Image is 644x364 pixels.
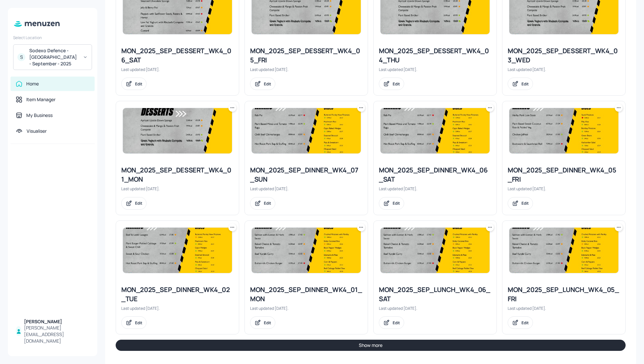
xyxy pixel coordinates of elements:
div: Edit [521,200,529,206]
div: Last updated [DATE]. [250,67,362,72]
div: Edit [521,320,529,326]
div: Edit [135,320,142,326]
div: Last updated [DATE]. [379,67,491,72]
div: MON_2025_SEP_DESSERT_WK4_01_MON [121,166,234,184]
div: MON_2025_SEP_DESSERT_WK4_03_WED [508,46,620,65]
div: Last updated [DATE]. [121,306,234,311]
img: 2025-05-28-1748424806345wo5jep7aumd.jpeg [509,228,618,273]
img: 2025-05-28-1748433425159lcuaa7hng09.jpeg [252,108,361,153]
div: Last updated [DATE]. [379,306,491,311]
div: MON_2025_SEP_LUNCH_WK4_06_SAT [379,285,491,304]
div: MON_2025_SEP_DINNER_WK4_06_SAT [379,166,491,184]
div: Edit [264,320,271,326]
div: Last updated [DATE]. [121,67,234,72]
div: MON_2025_SEP_DESSERT_WK4_06_SAT [121,46,234,65]
img: 2025-08-26-1756221675240l3ly2x40lw8.jpeg [123,228,232,273]
img: 2025-05-28-1748424806345wo5jep7aumd.jpeg [252,228,361,273]
div: Edit [393,200,400,206]
div: Edit [264,200,271,206]
img: 2025-05-28-1748424806345wo5jep7aumd.jpeg [380,228,490,273]
img: 2025-05-28-1748433425159lcuaa7hng09.jpeg [380,108,490,153]
div: MON_2025_SEP_DINNER_WK4_07_SUN [250,166,362,184]
div: MON_2025_SEP_DINNER_WK4_02_TUE [121,285,234,304]
div: MON_2025_SEP_DESSERT_WK4_05_FRI [250,46,362,65]
div: Edit [393,81,400,87]
div: Last updated [DATE]. [379,186,491,192]
img: 2025-08-27-1756287251387fhy1eufjbt9.jpeg [509,108,618,153]
img: 2025-05-20-1747740639646etna42jsom7.jpeg [123,108,232,153]
div: S [17,53,25,61]
div: Last updated [DATE]. [121,186,234,192]
div: Last updated [DATE]. [508,67,620,72]
div: MON_2025_SEP_DINNER_WK4_01_MON [250,285,362,304]
div: MON_2025_SEP_DESSERT_WK4_04_THU [379,46,491,65]
div: Edit [521,81,529,87]
div: [PERSON_NAME] [24,318,89,325]
div: Last updated [DATE]. [508,306,620,311]
div: Sodexo Defence - [GEOGRAPHIC_DATA] - September - 2025 [29,47,79,67]
div: Last updated [DATE]. [250,306,362,311]
div: MON_2025_SEP_LUNCH_WK4_05_FRI [508,285,620,304]
div: Home [26,80,39,87]
div: Last updated [DATE]. [508,186,620,192]
div: Visualiser [27,128,47,134]
div: Edit [393,320,400,326]
div: My Business [26,112,53,119]
div: [PERSON_NAME][EMAIL_ADDRESS][DOMAIN_NAME] [24,325,89,344]
div: MON_2025_SEP_DINNER_WK4_05_FRI [508,166,620,184]
div: Last updated [DATE]. [250,186,362,192]
div: Edit [264,81,271,87]
div: Select Location [13,35,92,40]
div: Edit [135,200,142,206]
div: Edit [135,81,142,87]
div: Item Manager [26,96,56,103]
button: Show more [116,340,626,351]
